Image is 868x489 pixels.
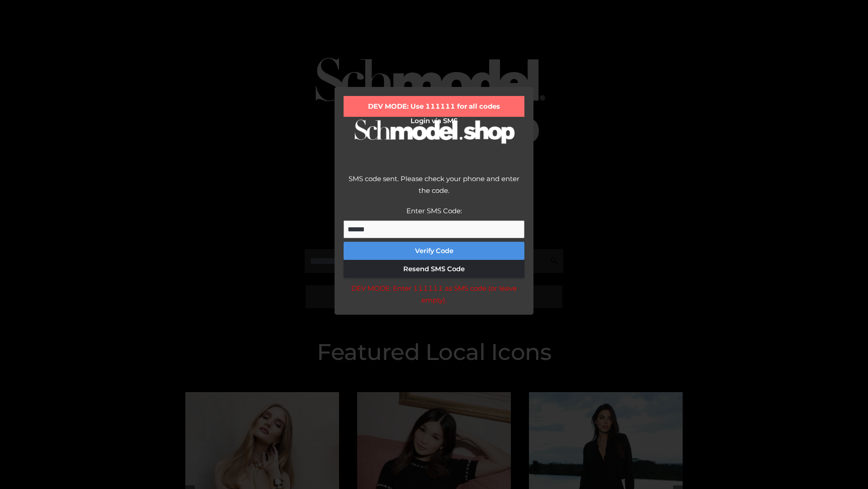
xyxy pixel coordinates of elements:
[344,260,524,278] button: Resend SMS Code
[344,283,524,306] div: DEV MODE: Enter 111111 as SMS code (or leave empty).
[406,206,462,215] label: Enter SMS Code:
[344,96,524,117] div: DEV MODE: Use 111111 for all codes
[344,117,524,125] h2: Login via SMS
[344,242,524,260] button: Verify Code
[344,173,524,205] div: SMS code sent. Please check your phone and enter the code.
